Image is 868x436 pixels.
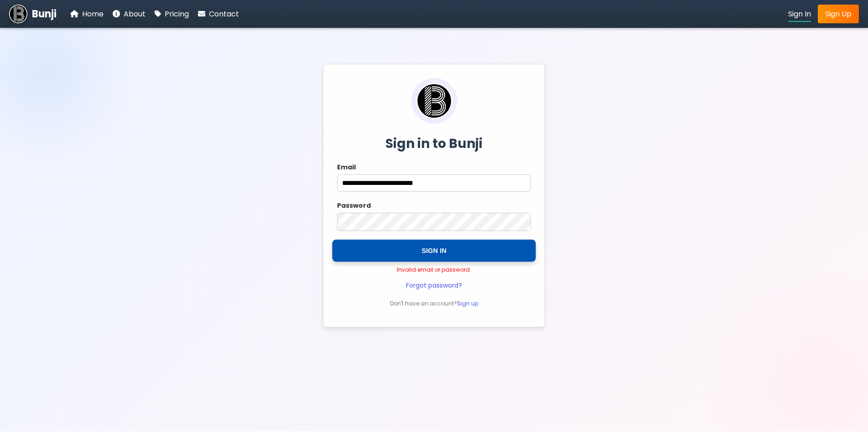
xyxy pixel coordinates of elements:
[406,281,462,290] a: Forgot password?
[337,266,531,274] p: Invalid email or password.
[113,8,146,20] a: About
[337,163,531,172] label: Email
[70,8,104,20] a: Home
[416,83,452,120] img: Bunji Dental Referral Management
[165,9,189,19] span: Pricing
[457,299,478,307] a: Sign up
[209,9,239,19] span: Contact
[198,8,239,20] a: Contact
[82,9,104,19] span: Home
[337,134,531,153] h2: Sign in to Bunji
[337,201,531,210] label: Password
[124,9,146,19] span: About
[32,6,57,21] span: Bunji
[818,5,859,23] a: Sign Up
[332,240,535,262] button: SIGN IN
[9,5,57,23] a: Bunji
[825,9,852,19] span: Sign Up
[155,8,189,20] a: Pricing
[337,299,531,308] p: Don't have an account?
[9,5,27,23] img: Bunji Dental Referral Management
[788,8,811,20] a: Sign In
